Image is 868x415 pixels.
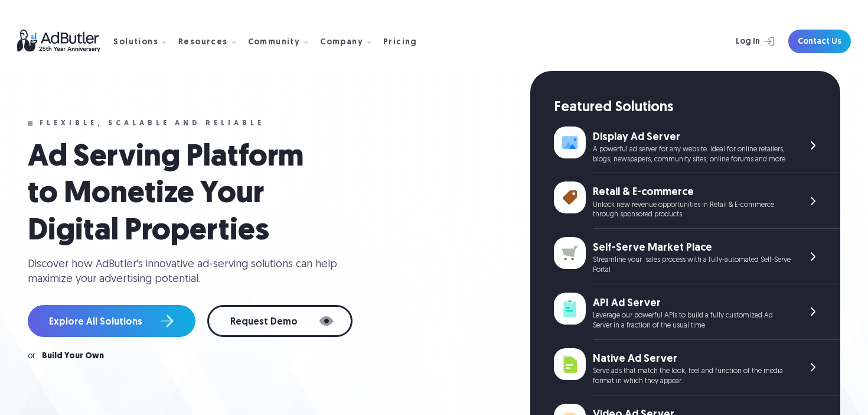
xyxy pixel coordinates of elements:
[593,130,791,145] div: Display Ad Server
[593,255,791,275] div: Streamline your sales process with a fully-automated Self-Serve Portal
[28,305,195,337] a: Explore All Solutions
[593,200,791,221] div: Unlock new revenue opportunities in Retail & E-commerce through sponsored products.
[178,38,228,47] div: Resources
[593,352,791,367] div: Native Ad Server
[593,241,791,255] div: Self-Serve Market Place
[383,38,417,47] div: Pricing
[554,118,840,174] a: Display Ad Server A powerful ad server for any website. Ideal for online retailers, blogs, newspa...
[788,30,851,53] a: Contact Us
[113,38,158,47] div: Solutions
[704,30,781,53] a: Log In
[207,305,353,337] a: Request Demo
[593,311,791,331] div: Leverage our powerful APIs to build a fully customized Ad Server in a fraction of the usual time
[593,296,791,311] div: API Ad Server
[28,257,347,287] div: Discover how AdButler's innovative ad-serving solutions can help maximize your advertising potent...
[28,352,35,361] div: or
[554,173,840,229] a: Retail & E-commerce Unlock new revenue opportunities in Retail & E-commerce through sponsored pro...
[593,185,791,200] div: Retail & E-commerce
[554,340,840,395] a: Native Ad Server Serve ads that match the look, feel and function of the media format in which th...
[593,145,791,165] div: A powerful ad server for any website. Ideal for online retailers, blogs, newspapers, community si...
[554,284,840,340] a: API Ad Server Leverage our powerful APIs to build a fully customized Ad Server in a fraction of t...
[593,367,791,387] div: Serve ads that match the look, feel and function of the media format in which they appear.
[28,140,335,250] h1: Ad Serving Platform to Monetize Your Digital Properties
[554,98,840,118] div: Featured Solutions
[383,36,427,47] a: Pricing
[320,38,363,47] div: Company
[248,38,301,47] div: Community
[42,352,104,361] a: Build Your Own
[40,119,265,128] div: Flexible, scalable and reliable
[554,229,840,284] a: Self-Serve Market Place Streamline your sales process with a fully-automated Self-Serve Portal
